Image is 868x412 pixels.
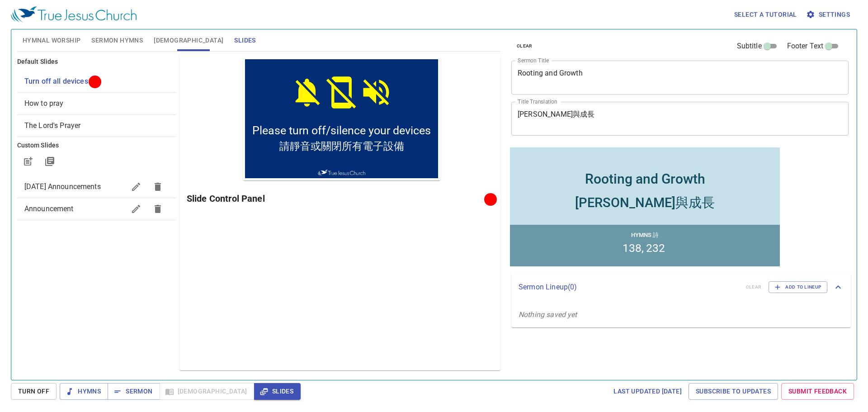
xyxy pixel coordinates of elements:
[17,93,176,114] div: How to pray
[254,383,301,400] button: Slides
[18,386,49,397] span: Turn Off
[696,386,771,397] span: Subscribe to Updates
[518,110,842,127] textarea: [PERSON_NAME]與成長
[75,113,123,119] img: True Jesus Church
[787,41,824,52] span: Footer Text
[17,198,176,220] div: Announcement
[24,99,64,108] span: [object Object]
[511,41,538,52] button: clear
[808,9,850,20] span: Settings
[115,386,152,397] span: Sermon
[17,176,176,198] div: [DATE] Announcements
[187,191,487,206] h6: Slide Control Panel
[154,35,223,46] span: [DEMOGRAPHIC_DATA]
[518,69,842,86] textarea: Rooting and Growth
[91,35,143,46] span: Sermon Hymns
[17,141,176,151] h6: Custom Slides
[24,204,74,213] span: Announcement
[24,121,81,130] span: [object Object]
[781,383,854,400] a: Submit Feedback
[17,115,176,137] div: The Lord's Prayer
[11,6,137,23] img: True Jesus Church
[508,145,782,269] iframe: from-child
[37,82,161,96] span: 請靜音或關閉所有電子設備
[610,383,685,400] a: Last updated [DATE]
[774,283,821,291] span: Add to Lineup
[17,71,176,92] div: Turn off all devices
[613,386,682,397] span: Last updated [DATE]
[737,41,762,52] span: Subtitle
[9,67,188,80] span: Please turn off/silence your devices
[60,383,108,400] button: Hymns
[734,9,797,20] span: Select a tutorial
[67,386,101,397] span: Hymns
[517,42,533,50] span: clear
[261,386,293,397] span: Slides
[519,282,739,293] p: Sermon Lineup ( 0 )
[23,35,81,46] span: Hymnal Worship
[769,281,827,293] button: Add to Lineup
[804,6,854,23] button: Settings
[24,77,88,85] span: [object Object]
[511,272,851,302] div: Sermon Lineup(0)clearAdd to Lineup
[788,386,847,397] span: Submit Feedback
[24,182,101,191] span: Tuesday Announcements
[11,383,57,400] button: Turn Off
[519,310,577,319] i: Nothing saved yet
[689,383,778,400] a: Subscribe to Updates
[108,383,160,400] button: Sermon
[731,6,801,23] button: Select a tutorial
[17,57,176,67] h6: Default Slides
[234,35,255,46] span: Slides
